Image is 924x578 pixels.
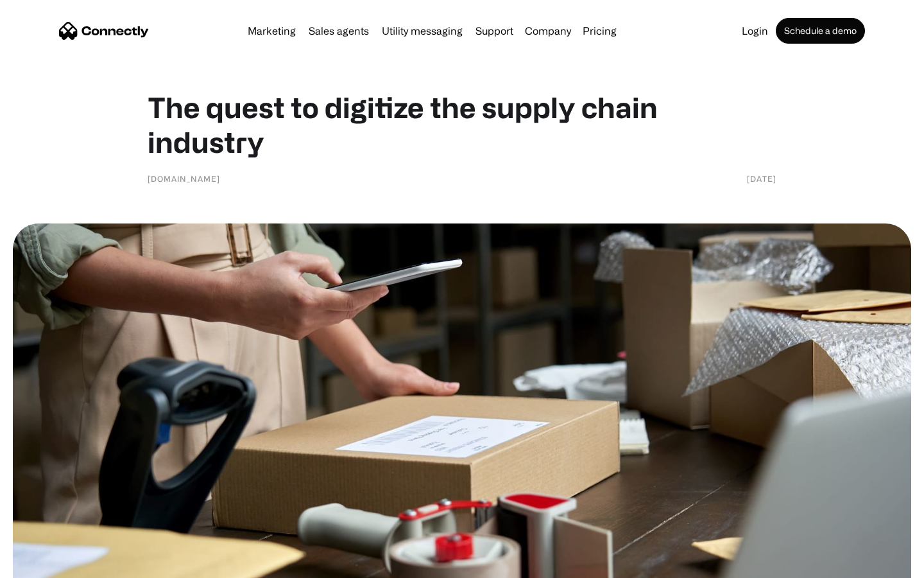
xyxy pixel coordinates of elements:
[243,26,301,36] a: Marketing
[577,26,622,36] a: Pricing
[776,18,865,44] a: Schedule a demo
[747,172,776,185] div: [DATE]
[525,22,571,40] div: Company
[148,90,776,159] h1: The quest to digitize the supply chain industry
[737,26,773,36] a: Login
[148,172,220,185] div: [DOMAIN_NAME]
[377,26,468,36] a: Utility messaging
[26,556,77,574] ul: Language list
[304,26,374,36] a: Sales agents
[470,26,518,36] a: Support
[13,556,77,574] aside: Language selected: English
